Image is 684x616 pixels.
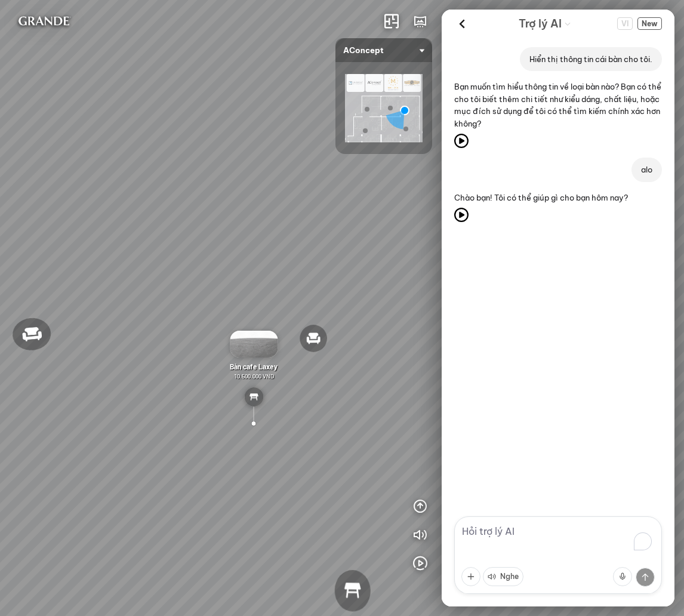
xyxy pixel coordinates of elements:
span: Bàn cafe Laxey [230,362,278,371]
button: New Chat [637,17,662,30]
p: Bạn muốn tìm hiểu thông tin về loại bàn nào? Bạn có thể cho tôi biết thêm chi tiết như kiểu dáng,... [454,81,662,130]
img: logo [10,10,78,33]
button: Change language [617,17,633,30]
img: AConcept_CTMHTJT2R6E4.png [345,74,423,142]
span: 10.500.000 VND [234,372,274,380]
div: AI Guide options [519,14,571,33]
span: VI [617,17,633,30]
button: Nghe [483,567,523,586]
textarea: To enrich screen reader interactions, please activate Accessibility in Grammarly extension settings [454,516,662,594]
img: table_YREKD739JCN6.svg [244,387,263,406]
span: Trợ lý AI [519,16,562,32]
span: AConcept [343,38,424,62]
img: B_n_cafe_Laxey_4XGWNAEYRY6G.gif [230,331,278,358]
p: alo [641,164,652,175]
p: Chào bạn! Tôi có thể giúp gì cho bạn hôm nay? [454,192,662,204]
span: New [637,17,662,30]
p: Hiển thị thông tin cái bàn cho tôi. [529,53,652,65]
